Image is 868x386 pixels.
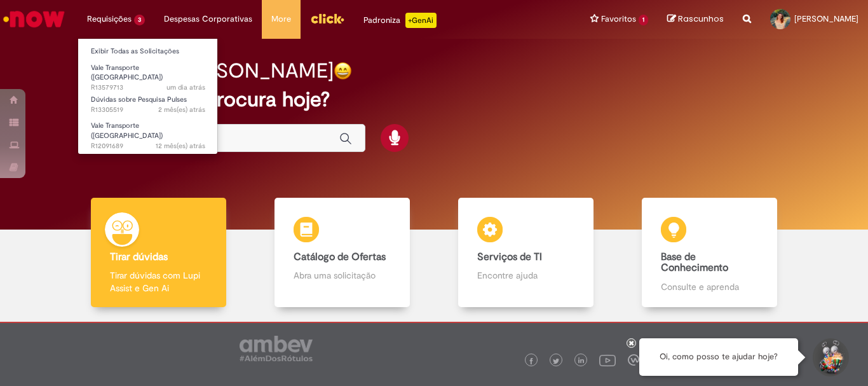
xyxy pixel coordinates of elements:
[599,352,616,368] img: logo_footer_youtube.png
[78,45,218,59] a: Exibir Todas as Solicitações
[166,83,205,92] span: um dia atrás
[363,13,437,28] div: Padroniza
[240,336,313,361] img: logo_footer_ambev_rotulo_gray.png
[294,269,390,282] p: Abra uma solicitação
[110,269,207,294] p: Tirar dúvidas com Lupi Assist e Gen Ai
[639,15,648,25] span: 1
[310,9,344,28] img: click_logo_yellow_360x200.png
[477,269,574,282] p: Encontre ajuda
[78,61,218,88] a: Aberto R13579713 : Vale Transporte (VT)
[110,251,168,263] b: Tirar dúvidas
[477,251,542,263] b: Serviços de TI
[156,141,205,151] span: 12 mês(es) atrás
[87,13,132,25] span: Requisições
[601,13,636,25] span: Favoritos
[158,105,205,114] time: 18/07/2025 13:41:22
[91,63,163,83] span: Vale Transporte ([GEOGRAPHIC_DATA])
[578,357,585,365] img: logo_footer_linkedin.png
[134,15,145,25] span: 3
[434,198,618,308] a: Serviços de TI Encontre ajuda
[811,338,849,376] button: Iniciar Conversa de Suporte
[661,251,728,275] b: Base de Conhecimento
[334,62,352,80] img: happy-face.png
[618,198,801,308] a: Base de Conhecimento Consulte e aprenda
[91,83,205,93] span: R13579713
[639,338,798,376] div: Oi, como posso te ajudar hoje?
[628,354,639,366] img: logo_footer_workplace.png
[164,13,252,25] span: Despesas Corporativas
[405,13,437,28] p: +GenAi
[78,93,218,116] a: Aberto R13305519 : Dúvidas sobre Pesquisa Pulses
[156,141,205,151] time: 07/10/2024 09:55:15
[67,198,250,308] a: Tirar dúvidas Tirar dúvidas com Lupi Assist e Gen Ai
[528,358,534,364] img: logo_footer_facebook.png
[78,119,218,146] a: Aberto R12091689 : Vale Transporte (VT)
[91,95,187,104] span: Dúvidas sobre Pesquisa Pulses
[90,88,778,111] h2: O que você procura hoje?
[794,13,858,24] span: [PERSON_NAME]
[91,105,205,115] span: R13305519
[294,251,386,263] b: Catálogo de Ofertas
[1,6,67,32] img: ServiceNow
[78,38,218,155] ul: Requisições
[91,121,163,141] span: Vale Transporte ([GEOGRAPHIC_DATA])
[158,105,205,114] span: 2 mês(es) atrás
[271,13,291,25] span: More
[166,83,205,92] time: 30/09/2025 08:30:22
[91,141,205,151] span: R12091689
[553,358,559,364] img: logo_footer_twitter.png
[678,13,724,25] span: Rascunhos
[661,280,757,293] p: Consulte e aprenda
[667,13,724,25] a: Rascunhos
[250,198,434,308] a: Catálogo de Ofertas Abra uma solicitação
